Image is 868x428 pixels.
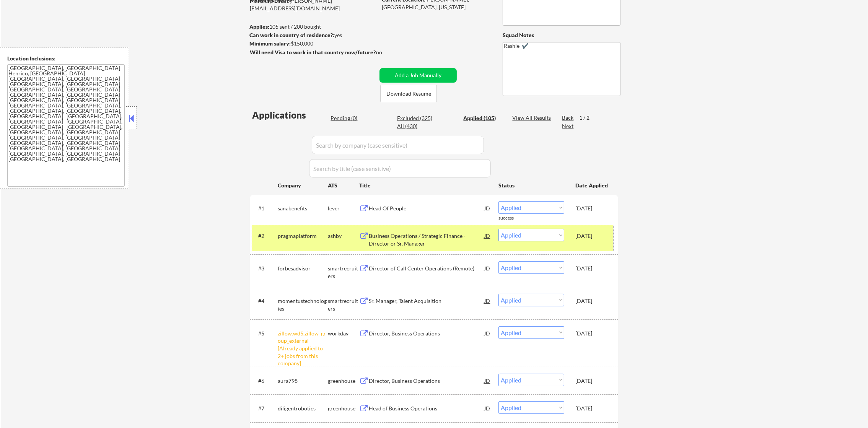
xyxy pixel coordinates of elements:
div: [DATE] [575,377,609,385]
div: pragmaplatform [278,232,328,240]
div: Head of Business Operations [369,405,484,412]
div: #7 [258,405,272,412]
div: Director, Business Operations [369,330,484,337]
div: Business Operations / Strategic Finance - Director or Sr. Manager [369,232,484,247]
button: Download Resume [380,85,437,102]
div: 105 sent / 200 bought [249,23,377,31]
div: [DATE] [575,297,609,305]
div: [DATE] [575,265,609,272]
div: Sr. Manager, Talent Acquisition [369,297,484,305]
input: Search by company (case sensitive) [312,136,484,154]
div: Director of Call Center Operations (Remote) [369,265,484,272]
div: smartrecruiters [328,265,359,280]
div: ashby [328,232,359,240]
div: Date Applied [575,182,609,189]
div: All (430) [397,122,435,130]
div: JD [484,294,491,308]
div: diligentrobotics [278,405,328,412]
div: aura798 [278,377,328,385]
div: Excluded (325) [397,114,435,122]
div: sanabenefits [278,205,328,212]
div: #3 [258,265,272,272]
input: Search by title (case sensitive) [309,159,491,177]
div: Applications [252,111,328,120]
div: smartrecruiters [328,297,359,312]
div: Status [498,178,564,192]
div: JD [484,374,491,387]
div: Squad Notes [503,31,620,39]
div: success [498,215,529,221]
strong: Can work in country of residence?: [249,32,334,38]
div: [DATE] [575,405,609,412]
div: Next [562,122,574,130]
div: Director, Business Operations [369,377,484,385]
div: Location Inclusions: [7,55,125,62]
strong: Minimum salary: [249,40,291,47]
div: #4 [258,297,272,305]
div: forbesadvisor [278,265,328,272]
div: Back [562,114,574,122]
div: JD [484,401,491,415]
div: JD [484,201,491,215]
div: [DATE] [575,330,609,337]
div: #6 [258,377,272,385]
strong: Will need Visa to work in that country now/future?: [250,49,377,55]
div: lever [328,205,359,212]
div: JD [484,229,491,242]
div: Company [278,182,328,189]
div: workday [328,330,359,337]
div: [DATE] [575,205,609,212]
div: 1 / 2 [579,114,597,122]
div: zillow.wd5.zillow_group_external [Already applied to 2+ jobs from this company] [278,330,328,367]
div: #5 [258,330,272,337]
div: [DATE] [575,232,609,240]
div: greenhouse [328,405,359,412]
div: View All Results [512,114,553,122]
div: $150,000 [249,40,377,47]
div: yes [249,31,375,39]
div: greenhouse [328,377,359,385]
div: JD [484,261,491,275]
div: Title [359,182,491,189]
div: no [376,49,398,56]
div: Head Of People [369,205,484,212]
div: JD [484,326,491,340]
div: #2 [258,232,272,240]
div: momentustechnologies [278,297,328,312]
div: Applied (105) [463,114,502,122]
div: ATS [328,182,359,189]
div: #1 [258,205,272,212]
strong: Applies: [249,23,269,30]
div: Pending (0) [331,114,369,122]
button: Add a Job Manually [379,68,457,83]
